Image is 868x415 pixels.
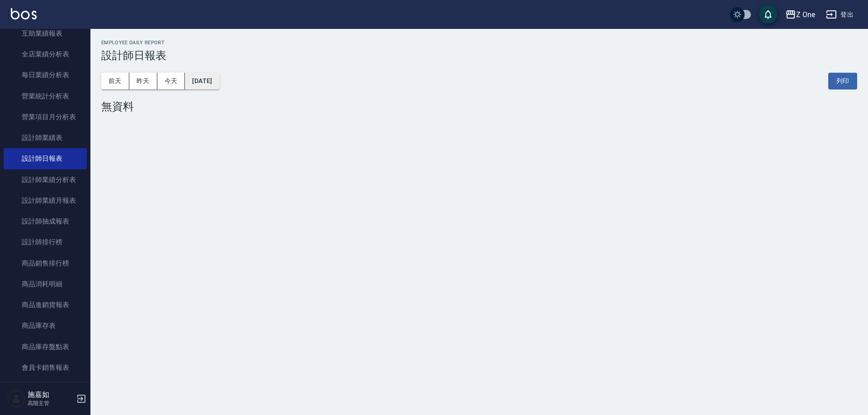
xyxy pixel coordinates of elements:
button: [DATE] [185,73,219,89]
a: 設計師排行榜 [4,232,87,252]
a: 營業統計分析表 [4,86,87,107]
a: 會員卡銷售報表 [4,357,87,378]
button: 前天 [101,73,129,89]
button: 昨天 [129,73,157,89]
a: 設計師日報表 [4,148,87,169]
a: 每日業績分析表 [4,65,87,85]
button: Z One [782,5,819,24]
div: Z One [796,9,815,20]
a: 設計師業績分析表 [4,169,87,190]
a: 商品消耗明細 [4,274,87,294]
a: 設計師抽成報表 [4,211,87,232]
a: 商品庫存表 [4,315,87,336]
img: Logo [11,8,37,19]
p: 高階主管 [28,399,74,407]
div: 無資料 [101,100,857,113]
button: 今天 [157,73,185,89]
a: 商品銷售排行榜 [4,253,87,274]
a: 設計師業績表 [4,127,87,148]
img: Person [7,390,25,408]
button: 登出 [822,6,857,23]
a: 設計師業績月報表 [4,190,87,211]
a: 服務扣項明細表 [4,378,87,399]
h3: 設計師日報表 [101,49,857,62]
h2: Employee Daily Report [101,40,857,46]
a: 互助業績報表 [4,23,87,44]
h5: 施嘉如 [28,390,74,399]
button: save [759,5,777,23]
a: 營業項目月分析表 [4,107,87,127]
a: 商品進銷貨報表 [4,294,87,315]
a: 全店業績分析表 [4,44,87,65]
button: 列印 [828,73,857,89]
a: 商品庫存盤點表 [4,336,87,357]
